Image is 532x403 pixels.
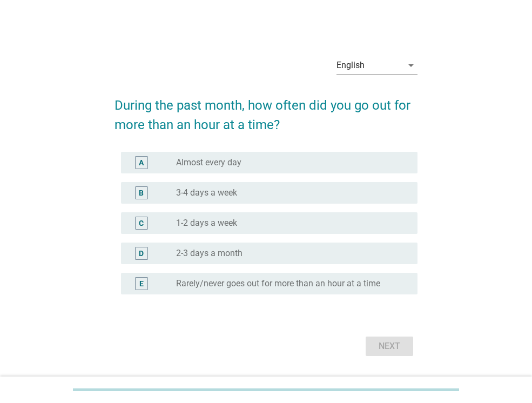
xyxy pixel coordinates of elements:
[139,187,144,198] div: B
[176,248,243,259] label: 2-3 days a month
[139,217,144,229] div: C
[405,59,417,72] i: arrow_drop_down
[139,157,144,168] div: A
[336,61,365,70] div: English
[176,157,241,168] label: Almost every day
[176,187,237,198] label: 3-4 days a week
[139,247,144,259] div: D
[139,278,144,289] div: E
[115,85,417,135] h2: During the past month, how often did you go out for more than an hour at a time?
[176,218,237,229] label: 1-2 days a week
[176,278,380,289] label: Rarely/never goes out for more than an hour at a time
